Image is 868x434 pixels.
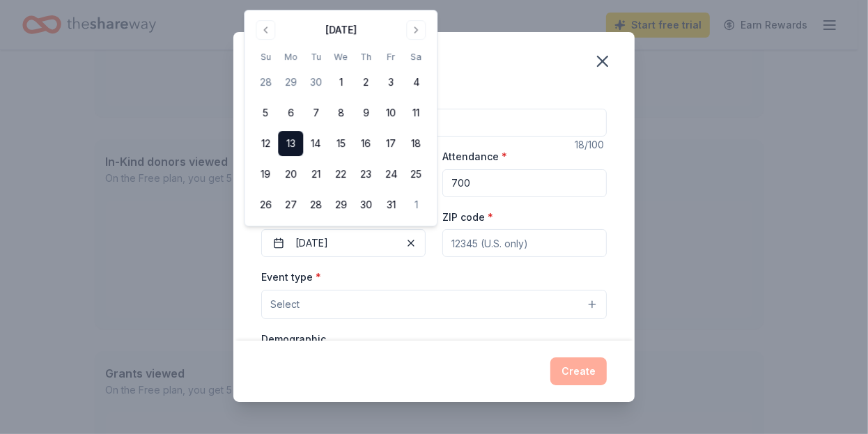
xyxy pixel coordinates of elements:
button: 19 [253,162,278,187]
button: 21 [303,162,328,187]
button: 1 [403,192,428,217]
button: 28 [253,70,278,95]
button: 17 [378,131,403,156]
th: Tuesday [303,49,328,64]
button: 24 [378,162,403,187]
label: Event type [261,270,321,284]
button: 23 [353,162,378,187]
button: 22 [328,162,353,187]
button: 28 [303,192,328,217]
div: 18 /100 [575,137,607,153]
span: Select [270,296,300,313]
th: Monday [278,49,303,64]
button: 29 [328,192,353,217]
button: 20 [278,162,303,187]
button: 16 [353,131,378,156]
button: 6 [278,100,303,125]
button: 15 [328,131,353,156]
button: 8 [328,100,353,125]
label: Attendance [442,150,507,164]
button: 30 [303,70,328,95]
input: 12345 (U.S. only) [442,229,607,257]
button: 2 [353,70,378,95]
button: 31 [378,192,403,217]
button: 13 [278,131,303,156]
th: Thursday [353,49,378,64]
th: Friday [378,49,403,64]
div: [DATE] [325,22,357,38]
button: 1 [328,70,353,95]
label: Demographic [261,332,326,346]
button: Select [261,290,607,319]
button: 29 [278,70,303,95]
th: Wednesday [328,49,353,64]
button: 14 [303,131,328,156]
th: Saturday [403,49,428,64]
button: 30 [353,192,378,217]
button: Go to previous month [256,20,275,40]
th: Sunday [253,49,278,64]
button: 5 [253,100,278,125]
button: 25 [403,162,428,187]
button: 11 [403,100,428,125]
button: 12 [253,131,278,156]
button: 27 [278,192,303,217]
button: 18 [403,131,428,156]
button: [DATE] [261,229,426,257]
button: 3 [378,70,403,95]
button: 4 [403,70,428,95]
button: Go to next month [406,20,426,40]
button: 26 [253,192,278,217]
button: 10 [378,100,403,125]
button: 9 [353,100,378,125]
button: 7 [303,100,328,125]
input: 20 [442,169,607,197]
label: ZIP code [442,210,493,224]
